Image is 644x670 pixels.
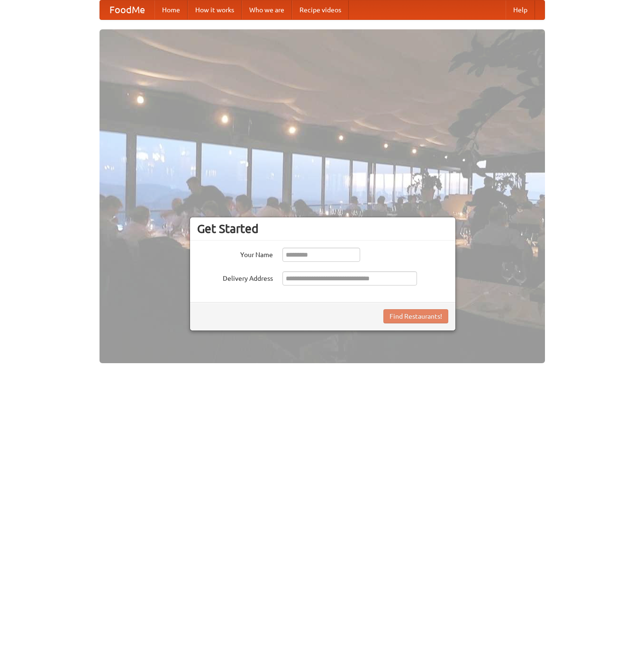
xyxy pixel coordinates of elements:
[242,0,292,19] a: Who we are
[506,0,535,19] a: Help
[197,222,448,236] h3: Get Started
[100,0,154,19] a: FoodMe
[197,271,273,283] label: Delivery Address
[154,0,188,19] a: Home
[188,0,242,19] a: How it works
[197,248,273,259] label: Your Name
[292,0,349,19] a: Recipe videos
[383,309,448,323] button: Find Restaurants!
